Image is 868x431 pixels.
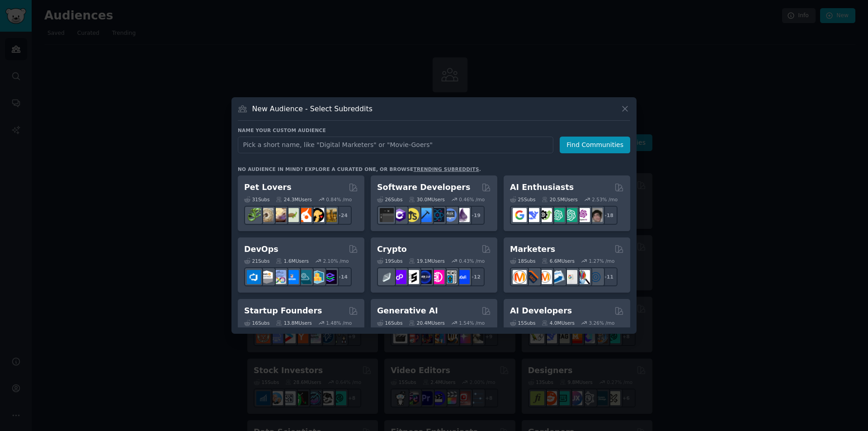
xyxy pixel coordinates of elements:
div: 21 Sub s [244,258,269,264]
img: PetAdvice [310,208,324,222]
img: azuredevops [247,270,261,284]
div: 6.6M Users [542,258,575,264]
div: 16 Sub s [244,320,269,326]
img: csharp [392,208,406,222]
img: software [380,208,394,222]
img: AskComputerScience [443,208,457,222]
img: googleads [563,270,577,284]
h2: Software Developers [377,182,470,193]
h2: Crypto [377,244,407,255]
h2: AI Enthusiasts [510,182,574,193]
img: 0xPolygon [392,270,406,284]
img: leopardgeckos [272,208,286,222]
h2: Marketers [510,244,555,255]
img: chatgpt_promptDesign [551,208,565,222]
img: ballpython [259,208,274,222]
img: Emailmarketing [551,270,565,284]
img: MarketingResearch [576,270,590,284]
img: ethstaker [405,270,419,284]
h2: Pet Lovers [244,182,292,193]
div: 18 Sub s [510,258,535,264]
img: dogbreed [323,208,337,222]
img: CryptoNews [443,270,457,284]
div: + 19 [466,206,485,225]
img: platformengineering [297,270,311,284]
img: chatgpt_prompts_ [563,208,577,222]
div: 30.0M Users [409,196,444,203]
img: PlatformEngineers [323,270,337,284]
img: defi_ [456,270,470,284]
div: 15 Sub s [510,320,535,326]
div: 16 Sub s [377,320,402,326]
img: OpenAIDev [576,208,590,222]
h3: Name your custom audience [238,127,630,133]
img: AWS_Certified_Experts [259,270,274,284]
div: + 24 [333,206,352,225]
input: Pick a short name, like "Digital Marketers" or "Movie-Goers" [238,137,553,153]
img: herpetology [247,208,261,222]
img: AskMarketing [538,270,552,284]
img: OnlineMarketing [589,270,603,284]
div: 1.27 % /mo [589,258,615,264]
img: aws_cdk [310,270,324,284]
img: AItoolsCatalog [538,208,552,222]
div: 19.1M Users [409,258,444,264]
div: + 18 [599,206,618,225]
h2: Startup Founders [244,305,322,317]
div: 1.48 % /mo [326,320,352,326]
div: 4.0M Users [542,320,575,326]
div: 0.84 % /mo [326,196,352,203]
img: DevOpsLinks [285,270,299,284]
img: DeepSeek [525,208,539,222]
img: bigseo [525,270,539,284]
div: 3.26 % /mo [589,320,615,326]
img: defiblockchain [430,270,444,284]
img: Docker_DevOps [272,270,286,284]
img: learnjavascript [405,208,419,222]
img: elixir [456,208,470,222]
div: 26 Sub s [377,196,402,203]
div: 19 Sub s [377,258,402,264]
div: 31 Sub s [244,196,269,203]
div: 24.3M Users [276,196,311,203]
div: 1.6M Users [276,258,309,264]
img: iOSProgramming [418,208,432,222]
div: 2.53 % /mo [592,196,618,203]
div: 20.4M Users [409,320,444,326]
div: 0.43 % /mo [459,258,485,264]
div: 20.5M Users [542,196,577,203]
div: 2.10 % /mo [323,258,349,264]
button: Find Communities [560,137,630,153]
div: + 14 [333,267,352,286]
h3: New Audience - Select Subreddits [252,104,373,114]
div: 25 Sub s [510,196,535,203]
img: ethfinance [380,270,394,284]
img: ArtificalIntelligence [589,208,603,222]
img: cockatiel [297,208,311,222]
div: 1.54 % /mo [459,320,485,326]
h2: AI Developers [510,305,572,317]
a: trending subreddits [413,166,479,172]
div: 0.46 % /mo [459,196,485,203]
img: web3 [418,270,432,284]
div: 13.8M Users [276,320,311,326]
img: turtle [285,208,299,222]
img: content_marketing [513,270,527,284]
h2: Generative AI [377,305,438,317]
div: No audience in mind? Explore a curated one, or browse . [238,166,481,172]
img: reactnative [430,208,444,222]
div: + 12 [466,267,485,286]
h2: DevOps [244,244,278,255]
div: + 11 [599,267,618,286]
img: GoogleGeminiAI [513,208,527,222]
